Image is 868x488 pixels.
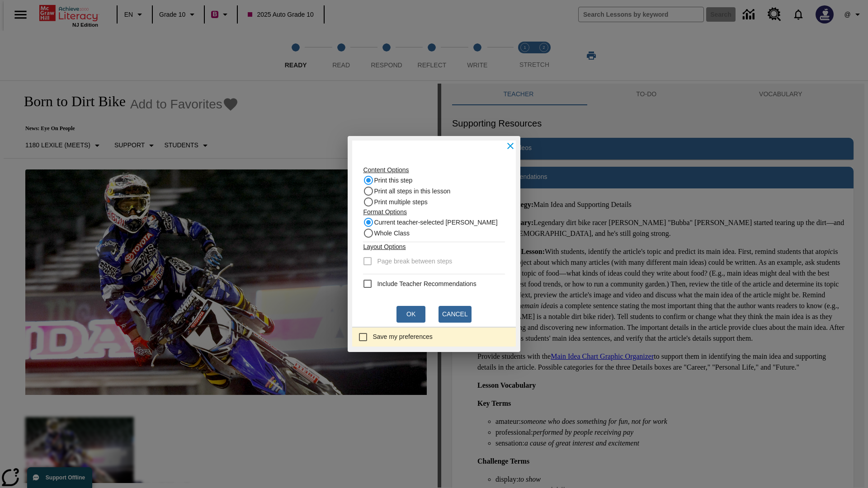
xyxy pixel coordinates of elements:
button: Ok, Will open in new browser window or tab [396,306,425,323]
button: Close [500,136,520,156]
p: Layout Options [363,242,505,252]
span: Save my preferences [373,332,432,342]
button: Cancel [439,306,472,323]
span: Whole Class [374,229,410,238]
span: Current teacher-selected [PERSON_NAME] [374,218,497,227]
span: Print all steps in this lesson [374,187,450,196]
span: Print multiple steps [374,197,427,207]
span: Page break between steps [377,257,452,266]
p: Content Options [363,165,505,175]
span: Print this step [374,176,412,185]
p: Format Options [363,207,505,217]
span: Include Teacher Recommendations [377,279,476,289]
